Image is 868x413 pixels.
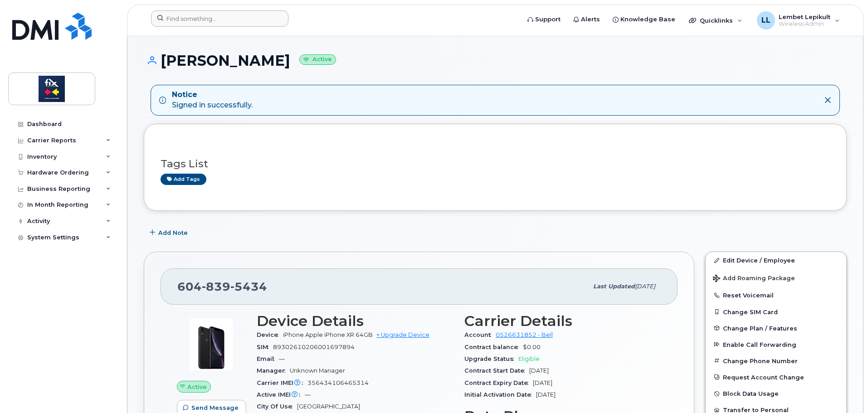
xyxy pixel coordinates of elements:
[172,90,253,100] strong: Notice
[706,304,846,320] button: Change SIM Card
[144,224,195,241] button: Add Note
[297,403,360,410] span: [GEOGRAPHIC_DATA]
[257,367,290,374] span: Manager
[279,355,285,362] span: —
[464,344,523,350] span: Contract balance
[257,379,307,386] span: Carrier IMEI
[635,283,655,290] span: [DATE]
[464,355,518,362] span: Upgrade Status
[158,228,188,237] span: Add Note
[706,369,846,385] button: Request Account Change
[536,391,556,398] span: [DATE]
[257,355,279,362] span: Email
[723,325,797,331] span: Change Plan / Features
[464,331,496,338] span: Account
[496,331,553,338] a: 0526631852 - Bell
[713,275,795,283] span: Add Roaming Package
[257,391,305,398] span: Active IMEI
[257,313,454,329] h3: Device Details
[172,90,253,111] div: Signed in successfully.
[518,355,540,362] span: Eligible
[523,344,541,350] span: $0.00
[464,391,536,398] span: Initial Activation Date
[376,331,429,338] a: + Upgrade Device
[305,391,311,398] span: —
[299,54,336,65] small: Active
[307,379,369,386] span: 356434106465314
[529,367,549,374] span: [DATE]
[273,344,355,350] span: 89302610206001697894
[144,53,847,68] h1: [PERSON_NAME]
[257,344,273,350] span: SIM
[177,280,267,293] span: 604
[464,313,661,329] h3: Carrier Details
[706,268,846,287] button: Add Roaming Package
[283,331,373,338] span: iPhone Apple iPhone XR 64GB
[706,287,846,303] button: Reset Voicemail
[706,252,846,268] a: Edit Device / Employee
[202,280,230,293] span: 839
[706,320,846,336] button: Change Plan / Features
[230,280,267,293] span: 5434
[706,336,846,353] button: Enable Call Forwarding
[184,317,239,372] img: image20231002-3703462-1qb80zy.jpeg
[464,379,533,386] span: Contract Expiry Date
[723,341,796,348] span: Enable Call Forwarding
[257,403,297,410] span: City Of Use
[187,383,207,391] span: Active
[706,385,846,402] button: Block Data Usage
[533,379,552,386] span: [DATE]
[161,158,830,170] h3: Tags List
[464,367,529,374] span: Contract Start Date
[290,367,345,374] span: Unknown Manager
[161,174,206,185] a: Add tags
[593,283,635,290] span: Last updated
[706,353,846,369] button: Change Phone Number
[191,403,239,412] span: Send Message
[257,331,283,338] span: Device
